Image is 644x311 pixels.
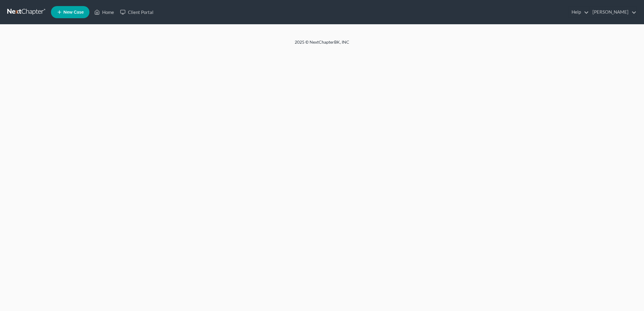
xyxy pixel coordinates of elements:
[91,7,117,18] a: Home
[149,39,495,50] div: 2025 © NextChapterBK, INC
[117,7,156,18] a: Client Portal
[589,7,636,18] a: [PERSON_NAME]
[569,7,589,18] a: Help
[51,6,89,18] new-legal-case-button: New Case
